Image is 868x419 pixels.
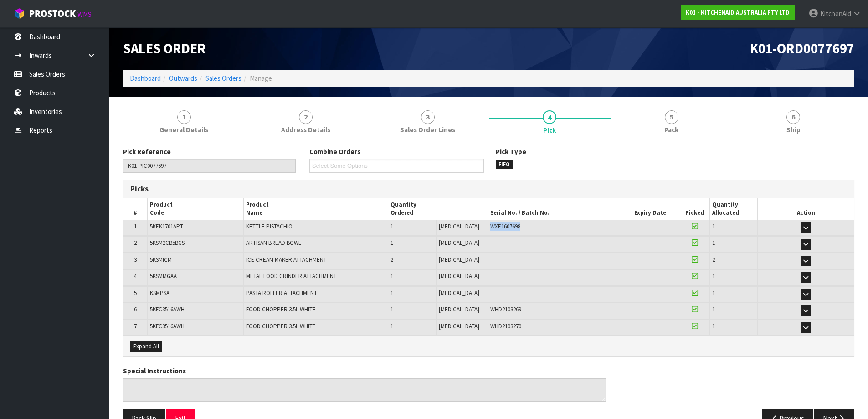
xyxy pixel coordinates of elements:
[134,256,137,264] span: 3
[390,256,393,264] span: 2
[664,125,678,134] span: Pack
[490,222,520,230] span: WXE1607698
[390,322,393,330] span: 1
[439,256,479,264] span: [MEDICAL_DATA]
[123,366,186,376] label: Special Instructions
[169,74,197,83] a: Outwards
[439,289,479,297] span: [MEDICAL_DATA]
[134,272,137,280] span: 4
[712,239,715,247] span: 1
[712,305,715,313] span: 1
[150,305,185,313] span: 5KFC3516AWH
[77,10,92,19] small: WMS
[712,289,715,297] span: 1
[786,125,801,134] span: Ship
[439,239,479,247] span: [MEDICAL_DATA]
[299,110,313,124] span: 2
[246,239,301,247] span: ARTISAN BREAD BOWL
[750,40,854,57] span: K01-ORD0077697
[685,209,704,217] span: Picked
[130,74,161,83] a: Dashboard
[439,222,479,230] span: [MEDICAL_DATA]
[123,40,206,57] span: Sales Order
[709,198,758,220] th: Quantity Allocated
[134,322,137,330] span: 7
[543,125,556,135] span: Pick
[177,110,191,124] span: 1
[123,147,171,156] label: Pick Reference
[14,8,25,19] img: cube-alt.png
[281,125,330,134] span: Address Details
[134,289,137,297] span: 5
[488,198,632,220] th: Serial No. / Batch No.
[439,322,479,330] span: [MEDICAL_DATA]
[150,222,183,230] span: 5KEK1701APT
[439,272,479,280] span: [MEDICAL_DATA]
[150,289,169,297] span: KSMPSA
[390,272,393,280] span: 1
[543,110,556,124] span: 4
[150,256,172,264] span: 5KSMICM
[244,198,388,220] th: Product Name
[390,305,393,313] span: 1
[758,198,854,220] th: Action
[712,222,715,230] span: 1
[159,125,208,134] span: General Details
[632,198,680,220] th: Expiry Date
[786,110,800,124] span: 6
[496,147,526,156] label: Pick Type
[400,125,455,134] span: Sales Order Lines
[246,272,337,280] span: METAL FOOD GRINDER ATTACHMENT
[390,239,393,247] span: 1
[205,74,241,83] a: Sales Orders
[246,222,293,230] span: KETTLE PISTACHIO
[490,305,521,313] span: WHD2103269
[29,8,76,20] span: ProStock
[130,341,162,352] button: Expand All
[150,239,185,247] span: 5KSM2CB5BGS
[123,198,148,220] th: #
[246,289,317,297] span: PASTA ROLLER ATTACHMENT
[820,9,851,18] span: KitchenAid
[665,110,678,124] span: 5
[134,239,137,247] span: 2
[496,160,513,169] span: FIFO
[250,74,272,83] span: Manage
[686,9,790,16] strong: K01 - KITCHENAID AUSTRALIA PTY LTD
[133,342,159,350] span: Expand All
[421,110,435,124] span: 3
[134,222,137,230] span: 1
[390,222,393,230] span: 1
[148,198,244,220] th: Product Code
[390,289,393,297] span: 1
[150,322,185,330] span: 5KFC3516AWH
[490,322,521,330] span: WHD2103270
[246,256,327,264] span: ICE CREAM MAKER ATTACHMENT
[309,147,360,156] label: Combine Orders
[150,272,177,280] span: 5KSMMGAA
[712,272,715,280] span: 1
[439,305,479,313] span: [MEDICAL_DATA]
[388,198,488,220] th: Quantity Ordered
[712,256,715,264] span: 2
[246,305,316,313] span: FOOD CHOPPER 3.5L WHITE
[246,322,316,330] span: FOOD CHOPPER 3.5L WHITE
[712,322,715,330] span: 1
[134,305,137,313] span: 6
[130,185,482,193] h3: Picks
